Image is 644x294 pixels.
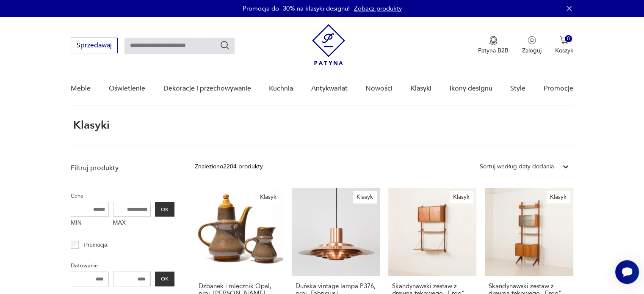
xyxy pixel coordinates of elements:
a: Zobacz produkty [354,4,402,13]
p: Patyna B2B [478,47,509,55]
a: Sprzedawaj [71,43,118,49]
p: Koszyk [555,47,573,55]
div: 0 [565,35,572,42]
img: Ikona koszyka [560,36,568,44]
a: Promocje [544,72,573,105]
p: Promocja [84,240,108,250]
label: MIN [71,217,109,230]
button: OK [155,202,174,217]
button: 0Koszyk [555,36,573,55]
a: Style [510,72,525,105]
button: Szukaj [220,40,230,50]
p: Zaloguj [522,47,542,55]
a: Meble [71,72,91,105]
div: Sortuj według daty dodania [480,162,554,171]
button: Sprzedawaj [71,38,118,53]
p: Datowanie [71,261,174,270]
label: MAX [113,217,151,230]
iframe: Smartsupp widget button [615,260,639,284]
p: Promocja do -30% na klasyki designu! [243,4,350,13]
a: Ikona medaluPatyna B2B [478,36,509,55]
button: Patyna B2B [478,36,509,55]
img: Ikonka użytkownika [528,36,536,44]
p: Filtruj produkty [71,163,174,173]
h1: Klasyki [71,119,110,131]
a: Klasyki [411,72,431,105]
div: Znaleziono 2204 produkty [195,162,263,171]
a: Kuchnia [269,72,293,105]
button: Zaloguj [522,36,542,55]
a: Ikony designu [449,72,492,105]
a: Antykwariat [311,72,348,105]
button: OK [155,272,174,286]
img: Ikona medalu [489,36,498,45]
a: Nowości [365,72,392,105]
p: Cena [71,191,174,201]
a: Dekoracje i przechowywanie [163,72,251,105]
img: Patyna - sklep z meblami i dekoracjami vintage [312,24,345,65]
a: Oświetlenie [109,72,145,105]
